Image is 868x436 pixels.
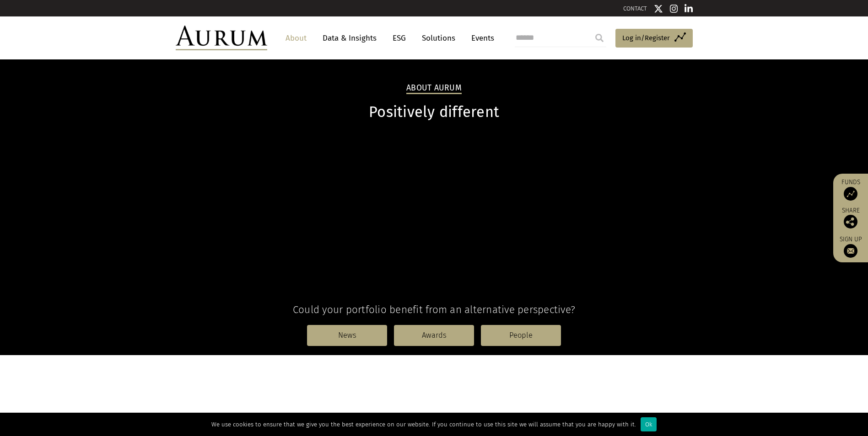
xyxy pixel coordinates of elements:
a: Solutions [417,30,460,47]
div: Share [838,207,863,229]
a: People [481,325,561,346]
img: Twitter icon [654,4,663,13]
a: Log in/Register [615,29,693,48]
span: Log in/Register [622,32,670,43]
a: Data & Insights [318,30,381,47]
input: Submit [590,29,609,47]
img: Share this post [844,215,857,229]
h4: Could your portfolio benefit from an alternative perspective? [176,303,693,316]
h2: About Aurum [406,83,462,94]
div: Ok [641,417,657,431]
a: About [281,30,311,47]
h1: Positively different [176,103,693,121]
a: CONTACT [623,5,647,12]
img: Sign up to our newsletter [844,244,857,258]
a: ESG [388,30,410,47]
a: Funds [838,178,863,201]
img: Aurum [176,26,267,50]
a: Sign up [838,235,863,258]
a: Awards [394,325,474,346]
a: News [307,325,387,346]
a: Events [467,30,494,47]
img: Access Funds [844,187,857,201]
img: Instagram icon [670,4,678,13]
img: Linkedin icon [685,4,693,13]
